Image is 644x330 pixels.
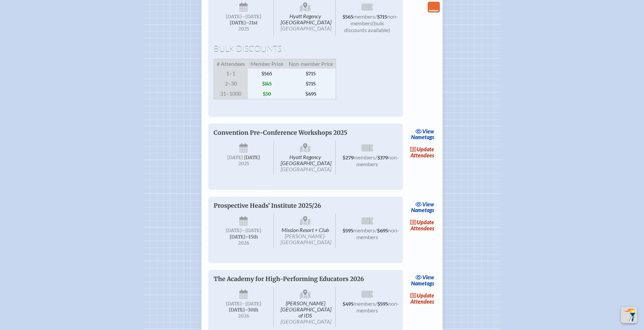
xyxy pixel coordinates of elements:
[281,318,331,325] span: [GEOGRAPHIC_DATA]
[275,141,336,175] span: Hyatt Regency [GEOGRAPHIC_DATA]
[356,227,399,240] span: non-members
[354,300,375,307] span: members
[248,79,286,89] span: $145
[409,126,436,142] a: viewNametags
[422,128,434,134] span: view
[377,155,388,161] span: $379
[214,89,248,99] span: 31–1000
[409,199,436,215] a: viewNametags
[281,233,331,245] span: [PERSON_NAME]-[GEOGRAPHIC_DATA]
[342,155,354,161] span: $279
[275,287,336,327] span: [PERSON_NAME][GEOGRAPHIC_DATA] of IDS
[214,69,248,79] span: 1–1
[286,59,336,69] span: Non-member Price
[219,240,268,246] span: 2026
[248,89,286,99] span: $30
[344,20,390,33] span: (bulk discounts available)
[242,301,261,307] span: –[DATE]
[375,154,377,160] span: /
[214,59,248,69] span: # Attendees
[214,79,248,89] span: 2–30
[242,228,261,233] span: –[DATE]
[377,228,388,234] span: $695
[417,146,434,152] span: update
[377,301,388,307] span: $595
[417,219,434,225] span: update
[351,13,398,26] span: non-members
[356,154,399,167] span: non-members
[242,14,261,20] span: –[DATE]
[229,307,258,313] span: [DATE]–⁠30th
[248,69,286,79] span: $565
[286,69,336,79] span: $715
[214,202,321,209] span: Prospective Heads’ Institute 2025/26
[248,59,286,69] span: Member Price
[622,308,636,322] img: To the top
[214,44,398,54] h1: Bulk Discounts
[281,25,331,31] span: [GEOGRAPHIC_DATA]
[354,154,375,160] span: members
[286,79,336,89] span: $715
[342,14,353,20] span: $565
[244,155,260,160] span: [DATE]
[226,14,242,20] span: [DATE]
[342,301,354,307] span: $495
[621,307,637,323] button: Scroll Top
[375,13,377,20] span: /
[375,227,377,233] span: /
[281,166,331,172] span: [GEOGRAPHIC_DATA]
[353,13,375,20] span: members
[227,155,243,160] span: [DATE]
[226,228,242,233] span: [DATE]
[230,234,258,240] span: [DATE]–⁠15th
[214,275,364,283] span: The Academy for High-Performing Educators 2026
[408,291,436,306] a: updateAttendees
[219,313,268,319] span: 2026
[353,227,375,233] span: members
[342,228,353,234] span: $595
[356,300,399,313] span: non-members
[409,273,436,288] a: viewNametags
[422,201,434,207] span: view
[377,14,387,20] span: $715
[375,300,377,307] span: /
[417,292,434,299] span: update
[275,213,336,248] span: Mission Resort + Club
[226,301,242,307] span: [DATE]
[422,274,434,280] span: view
[219,26,268,31] span: 2025
[214,129,347,136] span: Convention Pre-Conference Workshops 2025
[286,89,336,99] span: $695
[230,20,258,26] span: [DATE]–⁠21st
[408,218,436,233] a: updateAttendees
[408,145,436,160] a: updateAttendees
[219,161,268,166] span: 2025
